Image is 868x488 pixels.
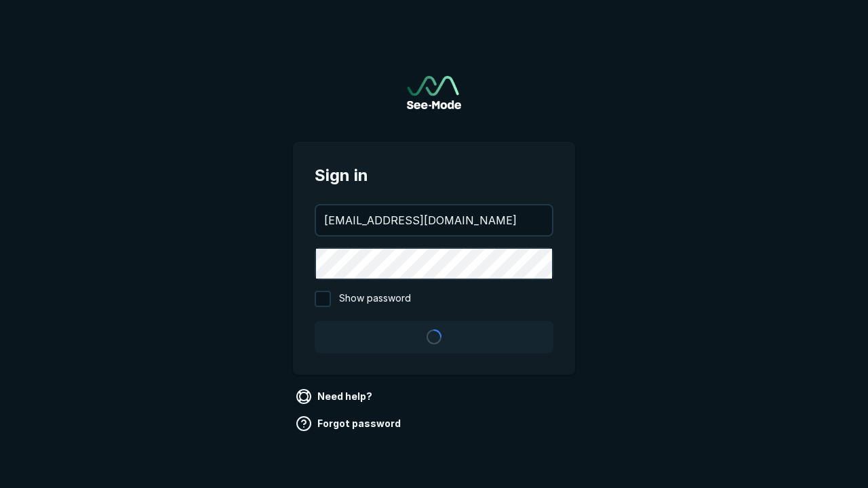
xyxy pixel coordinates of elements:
a: Forgot password [293,413,406,434]
input: your@email.com [316,205,552,235]
img: See-Mode Logo [407,76,461,109]
span: Sign in [315,163,553,188]
a: Need help? [293,386,378,407]
a: Go to sign in [407,76,461,109]
span: Show password [339,291,411,307]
